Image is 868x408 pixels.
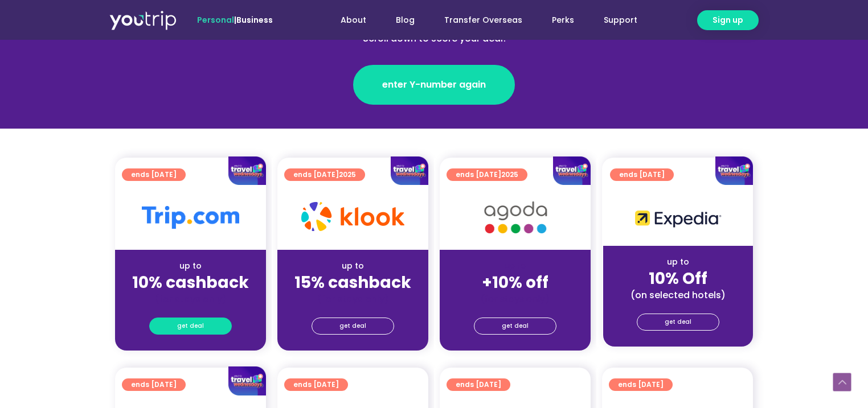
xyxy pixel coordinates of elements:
[713,14,743,26] span: Sign up
[286,260,419,272] div: up to
[612,256,744,268] div: up to
[609,378,673,391] a: ends [DATE]
[637,314,719,331] a: get deal
[665,314,691,330] span: get deal
[449,293,582,305] div: (for stays only)
[429,10,537,31] a: Transfer Overseas
[132,271,249,294] strong: 10% cashback
[236,14,273,26] a: Business
[177,318,204,334] span: get deal
[124,260,257,272] div: up to
[381,10,429,31] a: Blog
[697,10,759,30] a: Sign up
[286,293,419,305] div: (for stays only)
[326,10,381,31] a: About
[353,65,515,105] a: enter Y-number again
[149,318,232,335] a: get deal
[649,267,707,290] strong: 10% Off
[618,378,664,391] span: ends [DATE]
[474,318,556,335] a: get deal
[304,10,652,31] nav: Menu
[312,318,394,335] a: get deal
[589,10,652,31] a: Support
[284,378,348,391] a: ends [DATE]
[382,78,486,92] span: enter Y-number again
[612,289,744,301] div: (on selected hotels)
[197,14,234,26] span: Personal
[537,10,589,31] a: Perks
[339,318,366,334] span: get deal
[294,271,411,294] strong: 15% cashback
[293,378,339,391] span: ends [DATE]
[505,260,526,271] span: up to
[456,378,501,391] span: ends [DATE]
[502,318,529,334] span: get deal
[447,378,510,391] a: ends [DATE]
[482,271,548,294] strong: +10% off
[124,293,257,305] div: (for stays only)
[197,14,273,26] span: |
